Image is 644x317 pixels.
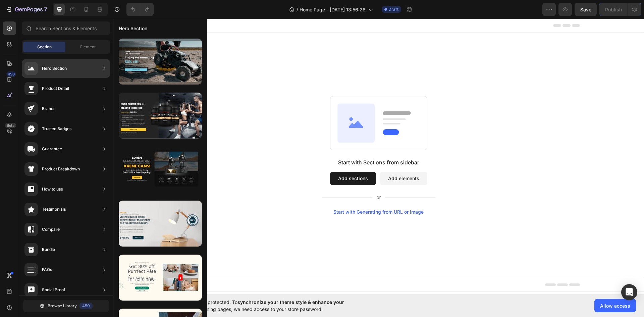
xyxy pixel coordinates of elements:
[42,206,66,213] div: Testimonials
[42,65,67,72] div: Hero Section
[42,146,62,152] div: Guarantee
[6,71,16,77] div: 450
[156,299,370,313] span: Your page is password protected. To when designing pages, we need access to your store password.
[5,123,16,128] div: Beta
[22,21,110,35] input: Search Sections & Elements
[42,166,80,172] div: Product Breakdown
[600,302,630,309] span: Allow access
[297,6,298,13] span: /
[42,286,65,293] div: Social Proof
[42,246,55,253] div: Bundle
[23,300,109,312] button: Browse Library450
[575,3,597,16] button: Save
[3,3,50,16] button: 7
[388,6,398,12] span: Draft
[42,186,63,193] div: How to use
[594,299,636,312] button: Allow access
[580,7,591,12] span: Save
[79,303,93,309] div: 450
[217,153,263,166] button: Add sections
[300,6,366,13] span: Home Page - [DATE] 13:56:28
[42,105,55,112] div: Brands
[225,140,306,148] div: Start with Sections from sidebar
[621,284,637,300] div: Open Intercom Messenger
[37,44,52,50] span: Section
[48,303,77,309] span: Browse Library
[599,3,628,16] button: Publish
[220,191,311,196] div: Start with Generating from URL or image
[44,5,47,13] p: 7
[156,299,344,312] span: synchronize your theme style & enhance your experience
[42,125,71,132] div: Trusted Badges
[126,3,154,16] div: Undo/Redo
[80,44,96,50] span: Element
[113,19,644,294] iframe: Design area
[605,6,622,13] div: Publish
[267,153,314,166] button: Add elements
[42,226,60,233] div: Compare
[42,85,69,92] div: Product Detail
[42,266,52,273] div: FAQs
